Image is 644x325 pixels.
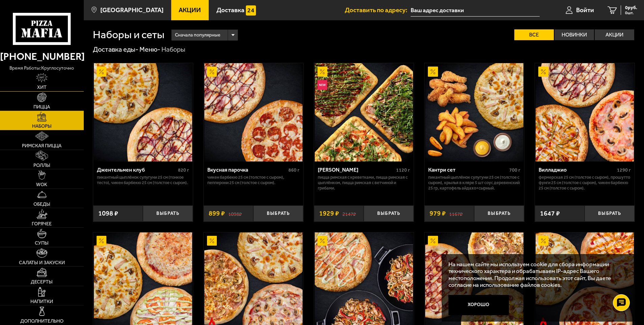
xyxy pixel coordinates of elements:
[509,167,520,173] span: 700 г
[595,29,634,40] label: Акции
[93,45,138,53] a: Доставка еды-
[318,175,410,191] p: Пицца Римская с креветками, Пицца Римская с цыплёнком, Пицца Римская с ветчиной и грибами.
[209,210,225,217] span: 899 ₽
[448,295,509,315] button: Хорошо
[143,205,193,222] button: Выбрать
[97,167,176,173] div: Джентельмен клуб
[32,124,52,129] span: Наборы
[474,205,524,222] button: Выбрать
[425,63,523,161] img: Кантри сет
[204,63,303,161] a: АкционныйВкусная парочка
[317,236,328,246] img: Акционный
[342,210,356,217] s: 2147 ₽
[617,167,631,173] span: 1290 г
[35,241,49,246] span: Супы
[33,105,50,109] span: Пицца
[539,175,631,191] p: Фермерская 25 см (толстое с сыром), Прошутто Фунги 25 см (толстое с сыром), Чикен Барбекю 25 см (...
[97,67,107,77] img: Акционный
[585,205,635,222] button: Выбрать
[315,63,413,161] img: Мама Миа
[31,280,53,284] span: Десерты
[428,236,438,246] img: Акционный
[449,210,463,217] s: 1167 ₽
[345,7,411,13] span: Доставить по адресу:
[32,222,52,226] span: Горячее
[428,167,508,173] div: Кантри сет
[576,7,594,13] span: Войти
[216,7,244,13] span: Доставка
[175,29,220,42] span: Сначала популярные
[514,29,554,40] label: Все
[93,63,193,161] a: АкционныйДжентельмен клуб
[448,261,624,289] p: На нашем сайте мы используем cookie для сбора информации технического характера и обрабатываем IP...
[555,29,594,40] label: Новинки
[318,167,394,173] div: [PERSON_NAME]
[319,210,339,217] span: 1929 ₽
[625,11,637,15] span: 0 шт.
[539,167,615,173] div: Вилладжио
[538,236,548,246] img: Акционный
[93,29,164,40] h1: Наборы и сеты
[20,319,63,324] span: Дополнительно
[97,175,189,185] p: Пикантный цыплёнок сулугуни 25 см (тонкое тесто), Чикен Барбекю 25 см (толстое с сыром).
[33,163,50,168] span: Роллы
[179,7,201,13] span: Акции
[536,63,634,161] img: Вилладжио
[139,45,160,53] a: Меню-
[317,80,328,90] img: Новинка
[428,175,520,191] p: Пикантный цыплёнок сулугуни 25 см (толстое с сыром), крылья в кляре 5 шт соус деревенский 25 гр, ...
[178,167,189,173] span: 820 г
[411,4,539,17] input: Ваш адрес доставки
[22,144,61,148] span: Римская пицца
[204,63,303,161] img: Вкусная парочка
[100,7,163,13] span: [GEOGRAPHIC_DATA]
[207,67,217,77] img: Акционный
[396,167,410,173] span: 1120 г
[540,210,560,217] span: 1647 ₽
[207,236,217,246] img: Акционный
[94,63,192,161] img: Джентельмен клуб
[207,175,300,185] p: Чикен Барбекю 25 см (толстое с сыром), Пепперони 25 см (толстое с сыром).
[253,205,303,222] button: Выбрать
[288,167,300,173] span: 860 г
[364,205,414,222] button: Выбрать
[98,210,118,217] span: 1098 ₽
[535,63,635,161] a: АкционныйВилладжио
[36,182,47,187] span: WOK
[430,210,446,217] span: 979 ₽
[19,260,65,265] span: Салаты и закуски
[33,202,50,207] span: Обеды
[538,67,548,77] img: Акционный
[161,45,185,54] div: Наборы
[30,299,53,304] span: Напитки
[207,167,287,173] div: Вкусная парочка
[97,236,107,246] img: Акционный
[424,63,524,161] a: АкционныйКантри сет
[314,63,414,161] a: АкционныйНовинкаМама Миа
[246,5,256,16] img: 15daf4d41897b9f0e9f617042186c801.svg
[317,67,328,77] img: Акционный
[625,5,637,10] span: 0 руб.
[428,67,438,77] img: Акционный
[37,85,47,90] span: Хит
[228,210,242,217] s: 1098 ₽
